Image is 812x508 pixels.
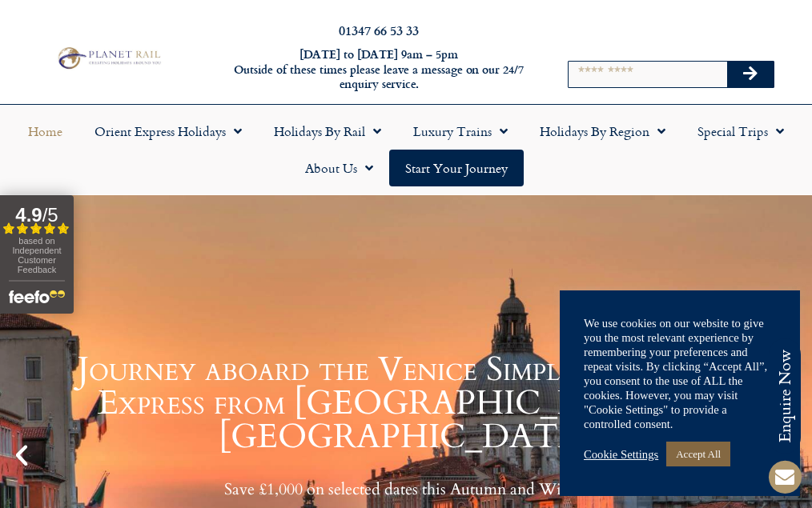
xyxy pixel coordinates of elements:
a: About Us [289,150,389,186]
p: Save £1,000 on selected dates this Autumn and Winter [40,479,772,499]
a: Home [12,113,78,150]
h6: [DATE] to [DATE] 9am – 5pm Outside of these times please leave a message on our 24/7 enquiry serv... [220,47,537,92]
nav: Menu [8,113,804,186]
a: Special Trips [681,113,800,150]
div: Previous slide [8,442,35,469]
a: Cookie Settings [584,447,658,462]
a: Orient Express Holidays [78,113,258,150]
button: Search [727,62,774,87]
a: Luxury Trains [397,113,524,150]
a: Holidays by Region [524,113,681,150]
a: Start your Journey [389,150,524,186]
div: We use cookies on our website to give you the most relevant experience by remembering your prefer... [584,316,776,431]
a: 01347 66 53 33 [339,21,419,39]
a: Accept All [666,442,730,466]
h1: Journey aboard the Venice Simplon-Orient-Express from [GEOGRAPHIC_DATA] to [GEOGRAPHIC_DATA] [40,353,772,454]
img: Planet Rail Train Holidays Logo [54,45,163,72]
a: Holidays by Rail [258,113,397,150]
